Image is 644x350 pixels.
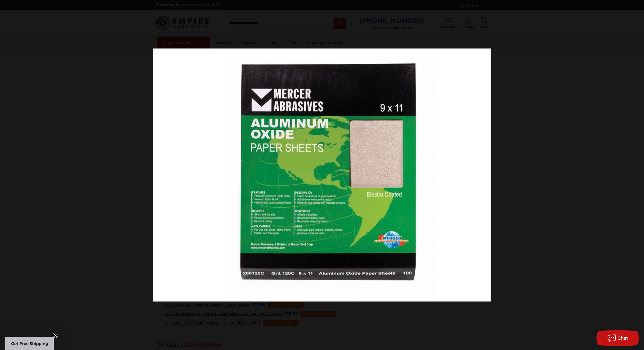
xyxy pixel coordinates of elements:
span: Get Free Shipping [11,341,48,346]
button: Close teaser [53,333,58,338]
img: 9_x_11_AO_Sheet_Box__29136.1570196965.jpg [153,48,491,302]
span: Chat [618,336,628,341]
div: Get Free ShippingClose teaser [5,337,54,350]
button: Chat [597,330,639,346]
